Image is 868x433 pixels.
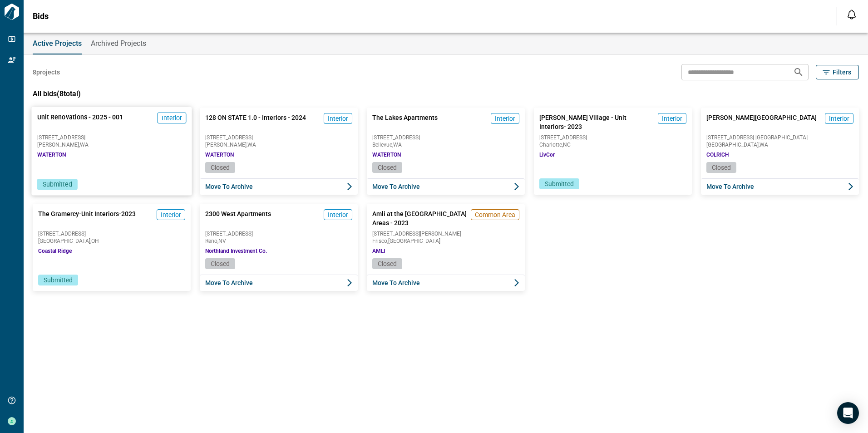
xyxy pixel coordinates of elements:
button: Move to Archive [200,275,358,291]
span: Amli at the [GEOGRAPHIC_DATA] Areas - 2023 [372,209,467,227]
span: The Gramercy-Unit Interiors-2023 [38,209,136,227]
span: The Lakes Apartments [372,113,438,131]
span: Interior [829,114,849,123]
span: LivCor [539,151,555,158]
span: [GEOGRAPHIC_DATA] , WA [706,142,853,148]
span: Interior [161,210,181,219]
span: WATERTON [372,151,401,158]
div: base tabs [24,33,868,54]
span: Move to Archive [372,182,420,191]
span: Closed [211,164,230,171]
span: [STREET_ADDRESS] [372,135,519,140]
span: [STREET_ADDRESS] [38,231,185,236]
span: [STREET_ADDRESS][PERSON_NAME] [372,231,519,236]
span: AMLI [372,247,385,255]
span: Bellevue , WA [372,142,519,148]
span: Common Area [475,210,515,219]
span: Reno , NV [205,238,352,244]
span: Charlotte , NC [539,142,686,148]
span: [STREET_ADDRESS] [205,135,352,140]
button: Open notification feed [844,7,859,22]
span: WATERTON [205,151,234,158]
span: Move to Archive [372,278,420,287]
button: Move to Archive [367,178,525,195]
span: Active Projects [33,39,82,48]
span: Unit Renovations - 2025 - 001 [37,113,123,131]
span: Closed [378,260,397,267]
span: Bids [33,12,49,21]
span: [STREET_ADDRESS] [GEOGRAPHIC_DATA] [706,135,853,140]
span: Interior [662,114,682,123]
span: 8 projects [33,68,60,77]
span: Frisco , [GEOGRAPHIC_DATA] [372,238,519,244]
button: Filters [816,65,859,79]
span: Interior [495,114,515,123]
span: Northland Investment Co. [205,247,267,255]
button: Move to Archive [701,178,859,195]
span: Interior [328,114,348,123]
span: Submitted [43,181,72,188]
span: 2300 West Apartments [205,209,271,227]
span: All bids ( 8 total) [33,89,81,98]
span: [PERSON_NAME][GEOGRAPHIC_DATA] [706,113,817,131]
span: Move to Archive [205,278,253,287]
button: Move to Archive [200,178,358,195]
span: [STREET_ADDRESS] [205,231,352,236]
span: Move to Archive [706,182,754,191]
span: WATERTON [37,151,66,158]
span: Closed [712,164,731,171]
span: Submitted [44,276,73,284]
span: Closed [378,164,397,171]
span: COLRICH [706,151,729,158]
button: Search projects [789,63,808,81]
span: [STREET_ADDRESS] [539,135,686,140]
span: Coastal Ridge [38,247,72,255]
span: Move to Archive [205,182,253,191]
span: Interior [328,210,348,219]
span: [PERSON_NAME] , WA [37,142,187,148]
span: [PERSON_NAME] , WA [205,142,352,148]
span: Interior [162,113,182,123]
span: [GEOGRAPHIC_DATA] , OH [38,238,185,244]
span: Submitted [545,180,574,187]
button: Move to Archive [367,275,525,291]
span: Archived Projects [91,39,146,48]
span: Filters [833,68,851,77]
span: Closed [211,260,230,267]
span: [PERSON_NAME] Village - Unit Interiors- 2023 [539,113,654,131]
span: [STREET_ADDRESS] [37,134,187,140]
span: 128 ON STATE 1.0 - Interiors - 2024 [205,113,306,131]
div: Open Intercom Messenger [837,402,859,424]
